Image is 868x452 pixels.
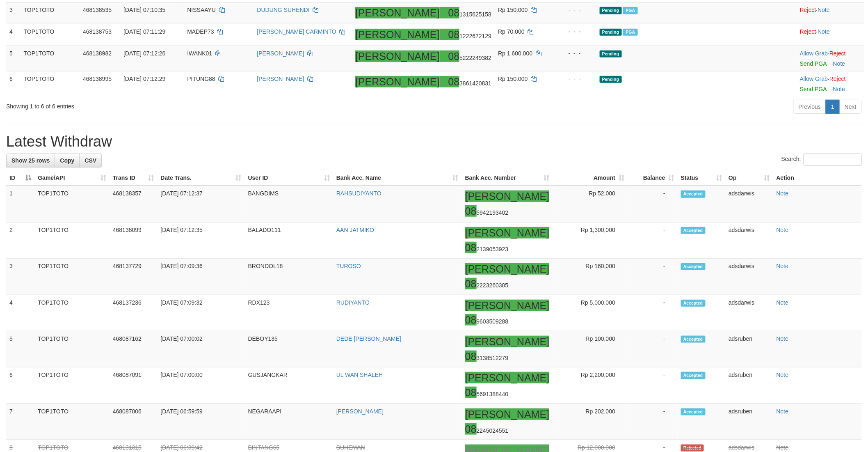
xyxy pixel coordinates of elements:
[600,50,622,57] span: Pending
[725,222,773,258] td: adsdarwis
[553,367,628,404] td: Rp 2,200,000
[725,404,773,440] td: adsruben
[336,372,383,378] a: UL WAN SHALEH
[245,170,333,186] th: User ID: activate to sort column ascending
[800,76,829,82] span: ·
[123,28,165,35] span: [DATE] 07:11:29
[628,222,678,258] td: -
[829,50,846,57] a: Reject
[800,50,829,57] span: ·
[800,86,827,92] a: Send PGA
[681,336,706,343] span: Accepted
[85,157,96,164] span: CSV
[257,7,310,13] a: DUDUNG SUHENDI
[245,331,333,367] td: DEBOY135
[157,404,244,440] td: [DATE] 06:59:59
[465,372,550,383] ah_el_jm_1756146672679: [PERSON_NAME]
[187,50,212,57] span: IWANK01
[465,355,509,361] span: Copy 083138512279 to clipboard
[557,75,593,83] div: - - -
[245,367,333,404] td: GUSJANGKAR
[797,24,864,46] td: ·
[462,170,553,186] th: Bank Acc. Number: activate to sort column ascending
[83,76,112,82] span: 468138995
[553,186,628,222] td: Rp 52,000
[6,133,862,150] h1: Latest Withdraw
[110,331,158,367] td: 468087162
[498,7,528,13] span: Rp 150.000
[725,259,773,295] td: adsdarwis
[448,80,492,87] span: Copy 083861420831 to clipboard
[681,372,706,379] span: Accepted
[465,205,477,217] ah_el_jm_1756146672679: 08
[110,367,158,404] td: 468087091
[553,222,628,258] td: Rp 1,300,000
[123,50,165,57] span: [DATE] 07:12:26
[245,259,333,295] td: BRONDOL18
[6,154,55,167] a: Show 25 rows
[628,367,678,404] td: -
[725,367,773,404] td: adsruben
[465,423,477,435] ah_el_jm_1756146672679: 08
[681,445,704,452] span: Rejected
[336,263,361,269] a: TUROSO
[553,259,628,295] td: Rp 160,000
[681,300,706,307] span: Accepted
[777,227,789,233] a: Note
[34,331,110,367] td: TOP1TOTO
[55,154,80,167] a: Copy
[804,154,862,166] input: Search:
[6,259,34,295] td: 3
[6,295,34,331] td: 4
[187,7,216,13] span: NISSAAYU
[777,190,789,197] a: Note
[257,28,336,35] a: [PERSON_NAME] CARMINTO
[157,222,244,258] td: [DATE] 07:12:35
[777,372,789,378] a: Note
[681,263,706,270] span: Accepted
[448,76,460,87] ah_el_jm_1756146672679: 08
[465,387,477,398] ah_el_jm_1756146672679: 08
[681,408,706,415] span: Accepted
[777,263,789,269] a: Note
[11,157,50,164] span: Show 25 rows
[336,444,365,451] a: SUHEMAN
[6,404,34,440] td: 7
[6,367,34,404] td: 6
[60,157,74,164] span: Copy
[448,11,492,18] span: Copy 081315625158 to clipboard
[34,170,110,186] th: Game/API: activate to sort column ascending
[628,186,678,222] td: -
[600,7,622,14] span: Pending
[448,50,460,62] ah_el_jm_1756146672679: 08
[797,71,864,96] td: ·
[498,50,532,57] span: Rp 1.600.000
[336,227,374,233] a: AAN JATMIKO
[773,170,862,186] th: Action
[777,408,789,415] a: Note
[34,186,110,222] td: TOP1TOTO
[781,154,862,166] label: Search:
[187,28,214,35] span: MADEP73
[725,331,773,367] td: adsruben
[465,318,509,325] span: Copy 089603509288 to clipboard
[21,71,80,96] td: TOP1TOTO
[34,404,110,440] td: TOP1TOTO
[123,7,165,13] span: [DATE] 07:10:35
[725,186,773,222] td: adsdarwis
[465,246,509,252] span: Copy 082139053923 to clipboard
[6,24,21,46] td: 4
[681,190,706,197] span: Accepted
[800,28,816,35] a: Reject
[553,331,628,367] td: Rp 100,000
[333,170,462,186] th: Bank Acc. Name: activate to sort column ascending
[628,404,678,440] td: -
[34,259,110,295] td: TOP1TOTO
[157,186,244,222] td: [DATE] 07:12:37
[110,186,158,222] td: 468138357
[557,6,593,14] div: - - -
[6,186,34,222] td: 1
[777,335,789,342] a: Note
[600,29,622,36] span: Pending
[355,29,440,40] ah_el_jm_1756146672679: [PERSON_NAME]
